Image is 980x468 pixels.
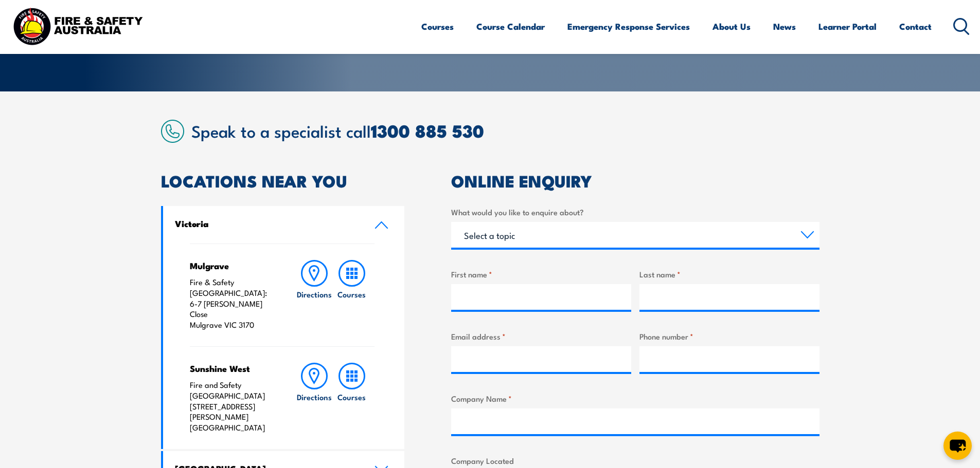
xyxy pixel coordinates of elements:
[297,391,332,402] h6: Directions
[161,173,405,188] h2: LOCATIONS NEAR YOU
[190,277,276,330] p: Fire & Safety [GEOGRAPHIC_DATA]: 6-7 [PERSON_NAME] Close Mulgrave VIC 3170
[371,117,484,144] a: 1300 885 530
[337,289,366,299] h6: Courses
[567,13,690,40] a: Emergency Response Services
[451,173,819,188] h2: ONLINE ENQUIRY
[451,330,631,342] label: Email address
[191,121,819,140] h2: Speak to a specialist call
[333,363,370,433] a: Courses
[451,455,819,466] label: Company Located
[297,289,332,299] h6: Directions
[712,13,751,40] a: About Us
[451,206,819,218] label: What would you like to enquire about?
[773,13,796,40] a: News
[190,380,276,433] p: Fire and Safety [GEOGRAPHIC_DATA] [STREET_ADDRESS][PERSON_NAME] [GEOGRAPHIC_DATA]
[421,13,454,40] a: Courses
[943,432,972,460] button: chat-button
[451,392,819,404] label: Company Name
[296,363,333,433] a: Directions
[175,218,359,229] h4: Victoria
[639,268,819,280] label: Last name
[451,268,631,280] label: First name
[190,260,276,271] h4: Mulgrave
[163,206,405,244] a: Victoria
[639,330,819,342] label: Phone number
[190,363,276,374] h4: Sunshine West
[333,260,370,330] a: Courses
[818,13,877,40] a: Learner Portal
[337,391,366,402] h6: Courses
[899,13,932,40] a: Contact
[296,260,333,330] a: Directions
[476,13,545,40] a: Course Calendar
